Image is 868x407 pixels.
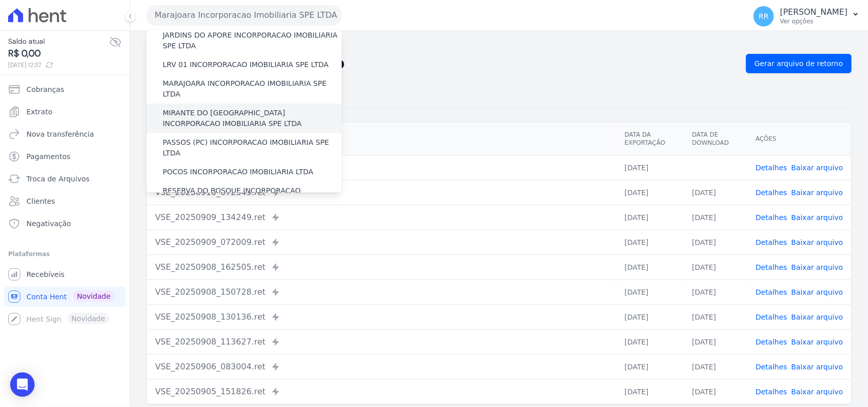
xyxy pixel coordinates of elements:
[616,230,684,255] td: [DATE]
[73,291,114,302] span: Novidade
[26,269,65,279] span: Recebíveis
[780,7,848,17] p: [PERSON_NAME]
[163,78,342,100] label: MARAJOARA INCORPORACAO IMOBILIARIA SPE LTDA
[4,287,126,307] a: Conta Hent Novidade
[155,386,608,398] div: VSE_20250905_151826.ret
[146,39,852,50] nav: Breadcrumb
[756,363,787,371] a: Detalhes
[4,124,126,144] a: Nova transferência
[616,122,684,155] th: Data da Exportação
[155,211,608,224] div: VSE_20250909_134249.ret
[791,189,843,197] a: Baixar arquivo
[155,286,608,298] div: VSE_20250908_150728.ret
[684,122,747,155] th: Data de Download
[4,146,126,167] a: Pagamentos
[616,304,684,329] td: [DATE]
[791,313,843,321] a: Baixar arquivo
[146,5,342,25] button: Marajoara Incorporacao Imobiliaria SPE LTDA
[684,354,747,379] td: [DATE]
[745,2,868,30] button: RR [PERSON_NAME] Ver opções
[10,372,35,397] div: Open Intercom Messenger
[616,329,684,354] td: [DATE]
[163,137,342,159] label: PASSOS (PC) INCORPORACAO IMOBILIARIA SPE LTDA
[756,238,787,246] a: Detalhes
[26,196,55,206] span: Clientes
[8,60,109,70] span: [DATE] 12:37
[26,218,71,229] span: Negativação
[163,59,328,70] label: LRV 01 INCORPORACAO IMOBILIARIA SPE LTDA
[155,236,608,248] div: VSE_20250909_072009.ret
[616,155,684,180] td: [DATE]
[780,17,848,25] p: Ver opções
[684,304,747,329] td: [DATE]
[684,180,747,205] td: [DATE]
[163,167,313,177] label: POCOS INCORPORACAO IMOBILIARIA LTDA
[791,238,843,246] a: Baixar arquivo
[26,151,70,162] span: Pagamentos
[684,230,747,255] td: [DATE]
[155,336,608,348] div: VSE_20250908_113627.ret
[791,363,843,371] a: Baixar arquivo
[616,205,684,230] td: [DATE]
[616,255,684,279] td: [DATE]
[4,102,126,122] a: Extrato
[4,264,126,285] a: Recebíveis
[791,288,843,296] a: Baixar arquivo
[684,279,747,304] td: [DATE]
[8,248,122,260] div: Plataformas
[155,311,608,323] div: VSE_20250908_130136.ret
[8,79,122,329] nav: Sidebar
[791,338,843,346] a: Baixar arquivo
[759,13,768,20] span: RR
[155,361,608,373] div: VSE_20250906_083004.ret
[163,30,342,51] label: JARDINS DO APORE INCORPORACAO IMOBILIARIA SPE LTDA
[616,279,684,304] td: [DATE]
[155,261,608,273] div: VSE_20250908_162505.ret
[791,388,843,396] a: Baixar arquivo
[616,180,684,205] td: [DATE]
[791,263,843,271] a: Baixar arquivo
[747,122,851,155] th: Ações
[4,169,126,189] a: Troca de Arquivos
[155,162,608,174] div: VSE_20250910_123709.ret
[791,213,843,222] a: Baixar arquivo
[146,56,738,71] h2: Exportações de Retorno
[26,107,52,117] span: Extrato
[684,379,747,404] td: [DATE]
[616,354,684,379] td: [DATE]
[155,186,608,199] div: VSE_20250910_072349.ret
[746,54,852,73] a: Gerar arquivo de retorno
[163,108,342,129] label: MIRANTE DO [GEOGRAPHIC_DATA] INCORPORACAO IMOBILIARIA SPE LTDA
[8,36,109,47] span: Saldo atual
[163,185,342,207] label: RESERVA DO BOSQUE INCORPORACAO IMOBILIARIA SPE LTDA
[756,189,787,197] a: Detalhes
[26,84,64,95] span: Cobranças
[4,191,126,211] a: Clientes
[756,388,787,396] a: Detalhes
[26,129,94,139] span: Nova transferência
[26,174,89,184] span: Troca de Arquivos
[756,313,787,321] a: Detalhes
[616,379,684,404] td: [DATE]
[4,79,126,100] a: Cobranças
[756,213,787,222] a: Detalhes
[147,122,616,155] th: Arquivo
[684,329,747,354] td: [DATE]
[756,338,787,346] a: Detalhes
[791,164,843,172] a: Baixar arquivo
[756,288,787,296] a: Detalhes
[755,58,843,69] span: Gerar arquivo de retorno
[26,292,67,302] span: Conta Hent
[8,47,109,60] span: R$ 0,00
[684,255,747,279] td: [DATE]
[756,164,787,172] a: Detalhes
[4,213,126,234] a: Negativação
[756,263,787,271] a: Detalhes
[684,205,747,230] td: [DATE]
